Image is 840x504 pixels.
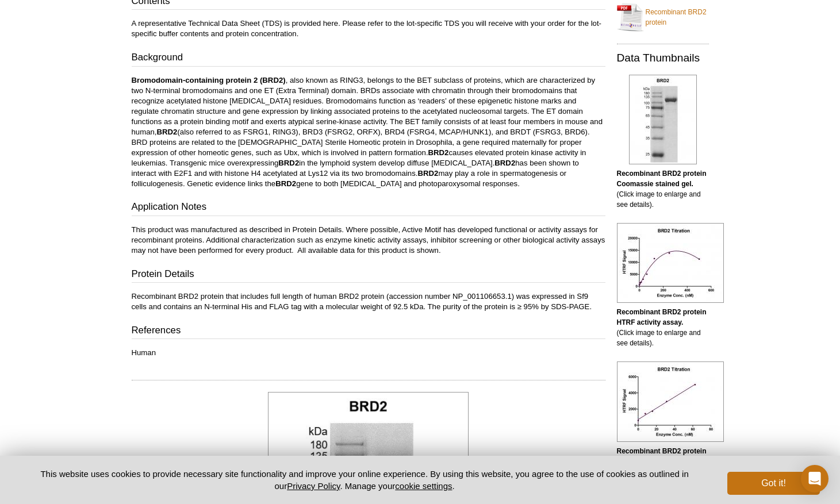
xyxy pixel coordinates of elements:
[157,128,178,136] strong: BRD2
[617,53,709,63] h2: Data Thumbnails
[278,159,299,167] strong: BRD2
[494,159,515,167] strong: BRD2
[617,447,707,465] b: Recombinant BRD2 protein HTRF activity assay.
[417,169,438,178] strong: BRD2
[132,51,605,67] h3: Background
[617,308,707,326] b: Recombinant BRD2 protein HTRF activity assay.
[275,179,296,188] strong: BRD2
[132,200,605,216] h3: Application Notes
[617,223,724,303] img: Recombinant BDR2 HTRF activity assay
[617,307,709,348] p: (Click image to enlarge and see details).
[132,18,605,39] p: A representative Technical Data Sheet (TDS) is provided here. Please refer to the lot-specific TD...
[21,468,709,492] p: This website uses cookies to provide necessary site functionality and improve your online experie...
[132,225,605,256] p: This product was manufactured as described in Protein Details. Where possible, Active Motif has d...
[287,481,340,491] a: Privacy Policy
[132,324,605,340] h3: References
[132,76,286,84] strong: Bromodomain-containing protein 2 (BRD2)
[801,465,829,493] div: Open Intercom Messenger
[629,75,697,164] img: Recombinant BRD2 protein Coomassie gel
[395,481,452,491] button: cookie settings
[617,170,707,188] b: Recombinant BRD2 protein Coomassie stained gel.
[132,348,605,358] p: Human
[132,267,605,283] h3: Protein Details
[132,75,605,189] p: , also known as RING3, belongs to the BET subclass of proteins, which are characterized by two N-...
[617,446,709,487] p: (Click image to enlarge and see details).
[617,361,724,442] img: Recombinant BDR2 HTRF activity assay
[727,472,819,495] button: Got it!
[617,168,709,210] p: (Click image to enlarge and see details).
[428,148,449,157] strong: BRD2
[132,291,605,312] p: Recombinant BRD2 protein that includes full length of human BRD2 protein (accession number NP_001...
